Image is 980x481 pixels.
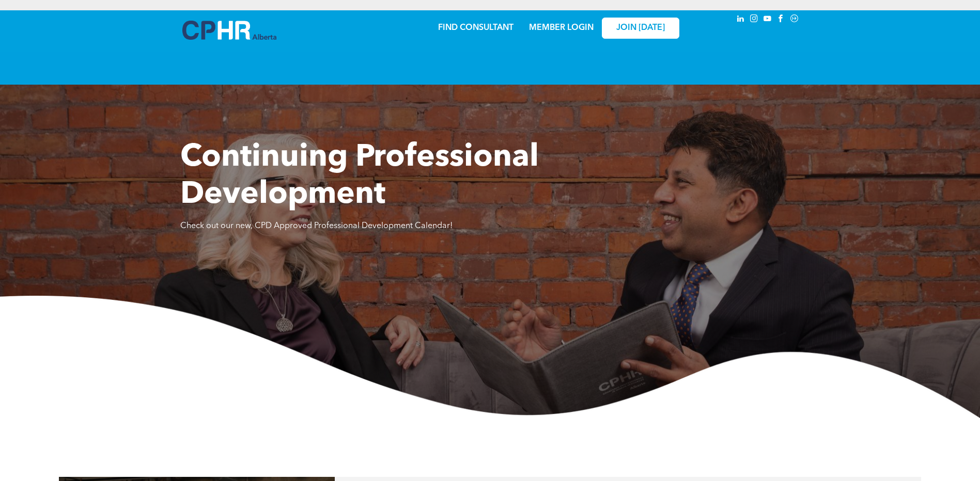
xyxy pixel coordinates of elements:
[438,24,514,32] a: FIND CONSULTANT
[602,18,679,39] a: JOIN [DATE]
[775,13,787,27] a: facebook
[749,13,760,27] a: instagram
[180,222,453,230] span: Check out our new, CPD Approved Professional Development Calendar!
[789,13,800,27] a: Social network
[762,13,773,27] a: youtube
[616,23,665,33] span: JOIN [DATE]
[735,13,746,27] a: linkedin
[180,142,539,211] span: Continuing Professional Development
[529,24,594,32] a: MEMBER LOGIN
[182,21,276,40] img: A blue and white logo for cp alberta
